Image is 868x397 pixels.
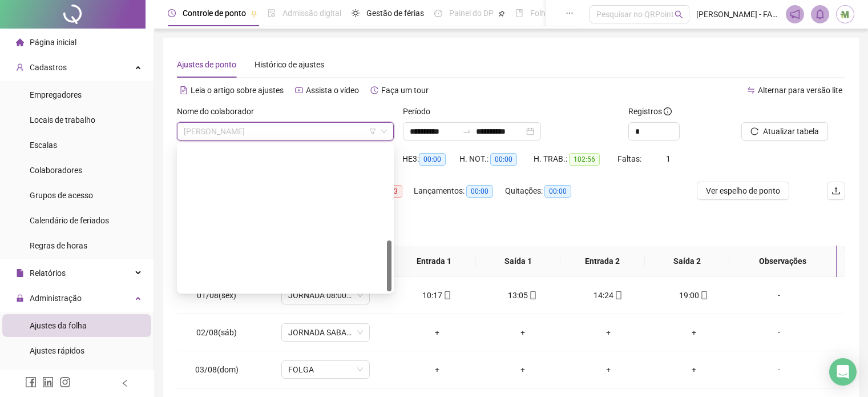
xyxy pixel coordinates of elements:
span: Controle de ponto [183,9,246,18]
span: file-done [268,9,276,17]
div: - [745,289,813,302]
div: + [489,363,556,376]
span: mobile [442,291,451,299]
span: user-add [16,63,24,71]
span: 00:00 [544,185,571,198]
span: file-text [180,86,188,94]
span: Alternar para versão lite [758,86,842,95]
span: sun [352,9,360,17]
span: mobile [528,291,537,299]
div: 19:00 [660,289,728,302]
span: 00:00 [419,153,446,166]
span: 02/08(sáb) [196,328,237,337]
span: 00:00 [490,153,517,166]
span: filter [369,128,376,135]
span: down [381,128,387,135]
span: Faltas: [617,154,643,163]
span: ellipsis [566,9,574,17]
span: Administração [30,294,82,303]
button: Atualizar tabela [741,122,828,141]
span: JORNADA SABADO 08:00-12:00 [288,324,363,341]
span: Assista o vídeo [306,86,359,95]
div: H. NOT.: [459,153,534,166]
span: Admissão digital [282,9,341,18]
span: Histórico de ajustes [255,60,324,69]
th: Saída 1 [476,246,560,277]
span: Observações [738,255,827,267]
span: Ajustes da folha [30,321,87,330]
span: mobile [699,291,708,299]
span: Folha de pagamento [530,9,603,18]
span: clock-circle [168,9,176,17]
span: Ajustes rápidos [30,346,84,355]
span: home [16,38,24,46]
span: 00:00 [466,185,493,198]
div: - [745,363,813,376]
span: history [370,86,378,94]
div: HE 3: [402,153,459,166]
span: Escalas [30,141,57,150]
div: + [403,326,471,339]
span: reload [750,127,758,135]
span: to [462,127,471,136]
div: + [403,363,471,376]
span: pushpin [498,10,505,17]
span: Faça um tour [381,86,429,95]
span: dashboard [434,9,442,17]
span: file [16,269,24,277]
span: Grupos de acesso [30,191,93,200]
span: Regras de horas [30,241,87,250]
span: lock [16,294,24,302]
span: info-circle [664,107,672,115]
div: 13:05 [489,289,556,302]
label: Período [403,105,438,118]
div: + [660,326,728,339]
img: 20511 [837,6,854,23]
span: swap-right [462,127,471,136]
div: Lançamentos: [414,185,505,198]
div: H. TRAB.: [534,153,617,166]
span: Registros [628,105,672,118]
span: facebook [25,376,37,388]
th: Observações [729,246,837,277]
div: - [745,326,813,339]
span: Colaboradores [30,166,82,175]
span: youtube [295,86,303,94]
label: Nome do colaborador [177,105,261,118]
span: pushpin [251,10,257,17]
span: instagram [59,376,71,388]
span: Relatórios [30,268,66,278]
span: JORNADA 08:00-17:00 [288,287,363,304]
div: 10:17 [403,289,471,302]
span: 03/08(dom) [195,365,239,374]
span: Ajustes de ponto [177,60,236,69]
span: notification [790,9,800,19]
button: Ver espelho de ponto [697,182,789,200]
span: swap [747,86,755,94]
span: Painel do DP [449,9,494,18]
span: Cadastros [30,63,67,72]
div: Open Intercom Messenger [829,358,857,386]
span: FOLGA [288,361,363,378]
span: 01/08(sex) [197,291,236,300]
th: Entrada 2 [560,246,645,277]
div: + [489,326,556,339]
span: Locais de trabalho [30,115,95,125]
span: Empregadores [30,90,82,99]
span: bell [815,9,825,19]
div: + [575,326,642,339]
span: Atualizar tabela [763,125,819,138]
span: left [121,379,129,387]
th: Entrada 1 [391,246,476,277]
span: search [675,10,683,19]
span: 1 [666,154,671,163]
div: + [575,363,642,376]
span: MAYRA FERREIRA PINTO [184,123,387,140]
span: Calendário de feriados [30,216,109,225]
span: Gestão de férias [366,9,424,18]
span: 102:56 [569,153,600,166]
span: Ver espelho de ponto [706,185,780,197]
div: + [660,363,728,376]
span: linkedin [42,376,54,388]
span: [PERSON_NAME] - FARMÁCIA MERAKI [696,8,779,21]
